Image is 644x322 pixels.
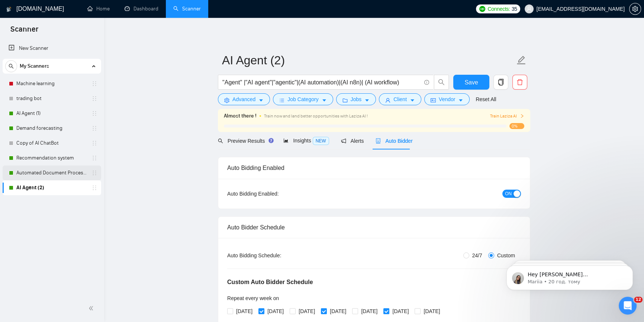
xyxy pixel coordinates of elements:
[351,95,362,103] span: Jobs
[494,251,518,260] span: Custom
[87,6,110,12] a: homeHome
[629,3,641,15] button: setting
[6,64,17,69] span: search
[16,91,87,106] a: trading bot
[16,121,87,136] a: Demand forecasting
[6,3,12,15] img: logo
[376,138,412,144] span: Auto Bidder
[9,41,95,56] a: New Scanner
[464,78,478,87] span: Save
[619,297,637,315] iframe: Intercom live chat
[424,80,429,85] span: info-circle
[439,95,455,103] span: Vendor
[512,5,517,13] span: 35
[512,75,527,90] button: delete
[20,59,49,74] span: My Scanners
[434,75,449,90] button: search
[227,295,279,301] span: Repeat every week on
[341,138,346,144] span: notification
[91,96,97,102] span: holder
[273,93,333,105] button: barsJob Categorycaret-down
[173,6,201,12] a: searchScanner
[431,97,436,103] span: idcard
[434,79,448,86] span: search
[233,307,255,315] span: [DATE]
[424,93,470,105] button: idcardVendorcaret-down
[385,97,390,103] span: user
[227,190,325,198] div: Auto Bidding Enabled:
[509,123,524,129] span: 0%
[91,185,97,191] span: holder
[218,138,271,144] span: Preview Results
[3,59,101,195] li: My Scanners
[5,60,17,72] button: search
[322,97,327,103] span: caret-down
[327,307,349,315] span: [DATE]
[336,93,376,105] button: folderJobscaret-down
[283,138,329,144] span: Insights
[513,79,527,86] span: delete
[258,97,264,103] span: caret-down
[4,24,44,39] span: Scanner
[91,110,97,116] span: holder
[224,97,229,103] span: setting
[16,165,87,180] a: Automated Document Processing
[91,81,97,87] span: holder
[222,51,515,70] input: Scanner name...
[341,138,364,144] span: Alerts
[629,6,641,12] span: setting
[634,297,643,303] span: 12
[505,190,512,198] span: ON
[393,95,407,103] span: Client
[487,5,510,13] span: Connects:
[125,6,158,12] a: dashboardDashboard
[227,251,325,260] div: Auto Bidding Schedule:
[16,106,87,121] a: AI Agent (1)
[527,6,532,12] span: user
[264,113,368,119] span: Train now and land better opportunities with Laziza AI !
[495,250,644,302] iframe: Intercom notifications повідомлення
[364,97,370,103] span: caret-down
[458,97,463,103] span: caret-down
[629,6,641,12] a: setting
[283,138,289,143] span: area-chart
[469,251,485,260] span: 24/7
[222,78,421,87] input: Search Freelance Jobs...
[227,217,521,238] div: Auto Bidder Schedule
[224,112,257,120] span: Almost there !
[3,41,101,56] li: New Scanner
[227,157,521,178] div: Auto Bidding Enabled
[421,307,443,315] span: [DATE]
[313,137,329,145] span: NEW
[218,138,223,144] span: search
[232,95,255,103] span: Advanced
[342,97,348,103] span: folder
[516,55,526,65] span: edit
[16,76,87,91] a: Machine learning
[490,113,524,120] button: Train Laziza AI
[287,95,318,103] span: Job Category
[358,307,380,315] span: [DATE]
[389,307,412,315] span: [DATE]
[479,6,485,12] img: upwork-logo.png
[88,305,96,312] span: double-left
[16,151,87,165] a: Recommendation system
[493,75,508,90] button: copy
[376,138,381,144] span: robot
[264,307,287,315] span: [DATE]
[91,155,97,161] span: holder
[16,180,87,195] a: AI Agent (2)
[296,307,318,315] span: [DATE]
[218,93,270,105] button: settingAdvancedcaret-down
[16,136,87,151] a: Copy of AI ChatBot
[91,140,97,146] span: holder
[494,79,508,86] span: copy
[227,278,313,287] h5: Custom Auto Bidder Schedule
[410,97,415,103] span: caret-down
[91,170,97,176] span: holder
